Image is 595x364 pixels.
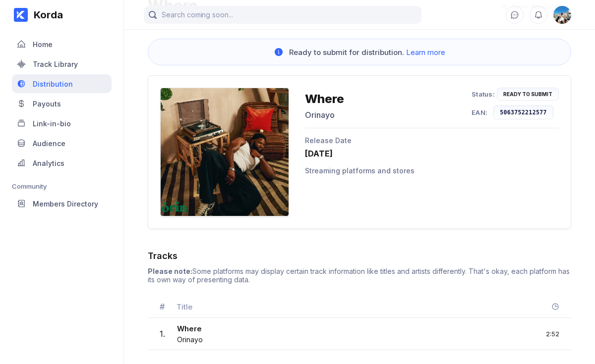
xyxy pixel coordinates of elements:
div: 5063752212577 [500,109,547,116]
div: Tracks [148,251,571,261]
input: Search coming soon... [144,6,421,24]
div: [DATE] [305,149,559,158]
div: Payouts [33,100,61,108]
div: Korda [28,9,63,21]
span: Orinayo [177,335,203,344]
div: Title [177,302,530,312]
b: Please note: [148,267,192,275]
div: Release Date [305,136,559,145]
a: Home [12,35,112,54]
div: Community [12,182,112,190]
div: Some platforms may display certain track information like titles and artists differently. That's ... [148,267,571,284]
a: Link-in-bio [12,114,112,134]
div: EAN: [472,108,487,116]
a: Analytics [12,154,112,173]
div: # [160,302,165,312]
a: Track Library [12,54,112,74]
div: Audience [33,139,65,148]
a: Members Directory [12,194,112,214]
div: Streaming platforms and stores [305,166,559,175]
div: Track Library [33,60,78,68]
div: Distribution [33,80,73,88]
div: Ready to Submit [503,91,552,97]
div: 1 . [160,329,165,339]
a: Audience [12,134,112,154]
a: Payouts [12,94,112,114]
img: 160x160 [553,6,571,24]
div: Members Directory [33,200,98,208]
div: Link-in-bio [33,119,71,128]
a: Distribution [12,74,112,94]
div: Orin [553,6,571,24]
div: 2:52 [546,330,559,338]
div: Analytics [33,159,64,167]
div: Where [305,92,344,106]
div: Orinayo [305,110,344,120]
div: Home [33,40,53,49]
div: Status: [472,90,495,98]
div: Ready to submit for distribution. [289,48,445,57]
span: Learn more [406,48,445,57]
div: Where [177,324,203,335]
